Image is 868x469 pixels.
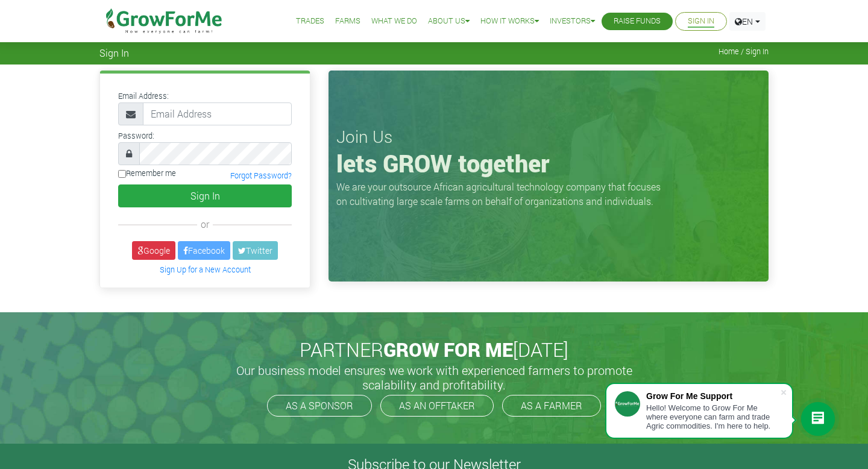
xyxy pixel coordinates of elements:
a: AS AN OFFTAKER [380,395,494,417]
a: Investors [550,15,595,28]
a: AS A FARMER [502,395,601,417]
a: Sign Up for a New Account [160,265,251,274]
a: Google [132,241,175,260]
a: Trades [296,15,324,28]
span: Sign In [99,47,129,58]
a: About Us [428,15,470,28]
a: Raise Funds [614,15,661,28]
h1: lets GROW together [336,149,761,178]
div: Hello! Welcome to Grow For Me where everyone can farm and trade Agric commodities. I'm here to help. [646,403,780,430]
span: Home / Sign In [719,47,769,56]
a: What We Do [371,15,417,28]
a: EN [729,12,766,31]
a: Sign In [688,15,714,28]
input: Remember me [118,170,126,178]
a: How it Works [480,15,539,28]
h5: Our business model ensures we work with experienced farmers to promote scalability and profitabil... [223,363,645,392]
span: GROW FOR ME [383,336,513,362]
a: Forgot Password? [230,171,292,180]
div: Grow For Me Support [646,391,780,401]
label: Email Address: [118,90,169,102]
h3: Join Us [336,127,761,147]
a: AS A SPONSOR [267,395,372,417]
button: Sign In [118,184,292,207]
label: Password: [118,130,154,142]
input: Email Address [143,102,292,125]
div: or [118,217,292,231]
a: Farms [335,15,360,28]
label: Remember me [118,168,176,179]
p: We are your outsource African agricultural technology company that focuses on cultivating large s... [336,180,668,209]
h2: PARTNER [DATE] [104,338,764,361]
